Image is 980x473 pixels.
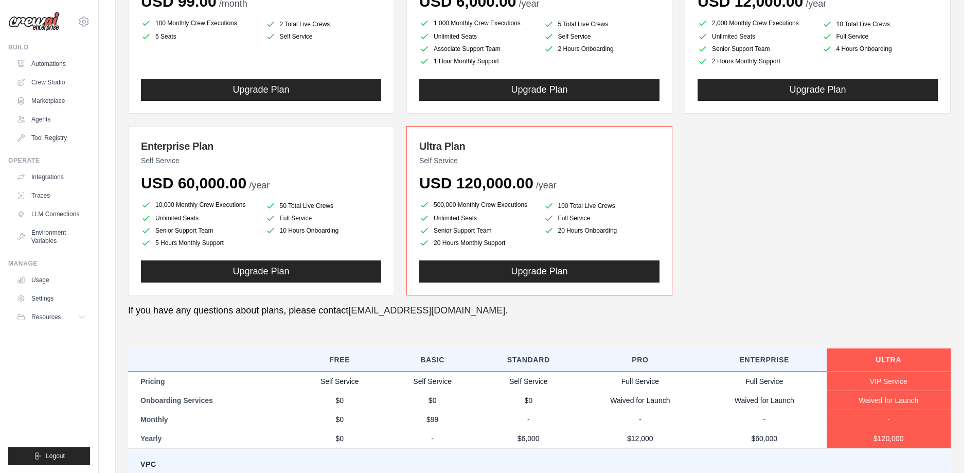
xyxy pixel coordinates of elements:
a: Integrations [12,169,90,185]
li: 5 Total Live Crews [544,19,660,29]
td: Self Service [293,372,386,391]
a: Automations [12,56,90,72]
a: Crew Studio [12,74,90,91]
li: Unlimited Seats [419,31,536,42]
td: - [702,410,826,429]
span: /year [249,180,270,190]
li: Full Service [822,31,938,42]
td: Onboarding Services [128,391,293,410]
td: Waived for Launch [702,391,826,410]
td: $99 [386,410,478,429]
li: Self Service [265,31,382,42]
a: Marketplace [12,93,90,109]
td: $60,000 [702,429,826,448]
td: Pricing [128,372,293,391]
li: Senior Support Team [419,225,536,236]
td: $12,000 [578,429,702,448]
li: 10,000 Monthly Crew Executions [141,199,257,211]
span: USD 60,000.00 [141,174,246,191]
td: Self Service [479,372,578,391]
li: Self Service [544,31,660,42]
td: $6,000 [479,429,578,448]
li: 2,000 Monthly Crew Executions [698,17,814,29]
li: Senior Support Team [698,44,814,54]
li: 50 Total Live Crews [265,201,382,211]
th: Free [293,348,386,372]
div: Manage [8,259,90,268]
button: Upgrade Plan [419,79,660,101]
span: /year [536,180,557,190]
li: 1,000 Monthly Crew Executions [419,17,536,29]
li: 2 Hours Onboarding [544,44,660,54]
td: VIP Service [827,372,951,391]
span: Logout [46,452,65,460]
th: Standard [479,348,578,372]
td: $0 [293,391,386,410]
th: Pro [578,348,702,372]
td: - [479,410,578,429]
p: Self Service [141,155,381,166]
span: USD 120,000.00 [419,174,533,191]
li: Associate Support Team [419,44,536,54]
li: 1 Hour Monthly Support [419,56,536,66]
td: Waived for Launch [578,391,702,410]
td: Self Service [386,372,478,391]
div: Build [8,43,90,51]
h3: Ultra Plan [419,139,660,153]
td: - [827,410,951,429]
li: Unlimited Seats [698,31,814,42]
a: Tool Registry [12,130,90,146]
td: Yearly [128,429,293,448]
button: Upgrade Plan [141,79,381,101]
td: $120,000 [827,429,951,448]
div: Operate [8,156,90,165]
p: If you have any questions about plans, please contact . [128,304,951,318]
li: Full Service [544,213,660,223]
td: - [578,410,702,429]
li: 2 Hours Monthly Support [698,56,814,66]
td: - [386,429,478,448]
li: 4 Hours Onboarding [822,44,938,54]
li: 5 Seats [141,31,257,42]
li: Unlimited Seats [141,213,257,223]
a: Environment Variables [12,224,90,249]
a: Agents [12,111,90,128]
td: Full Service [702,372,826,391]
td: $0 [479,391,578,410]
td: $0 [293,410,386,429]
a: Settings [12,290,90,307]
a: [EMAIL_ADDRESS][DOMAIN_NAME] [348,305,505,316]
li: Unlimited Seats [419,213,536,223]
li: 5 Hours Monthly Support [141,238,257,248]
button: Upgrade Plan [419,260,660,283]
li: 20 Hours Onboarding [544,225,660,236]
button: Upgrade Plan [698,79,938,101]
a: Usage [12,272,90,288]
th: Enterprise [702,348,826,372]
button: Logout [8,447,90,465]
li: 2 Total Live Crews [265,19,382,29]
iframe: Chat Widget [929,424,980,473]
td: $0 [293,429,386,448]
h3: Enterprise Plan [141,139,381,153]
button: Resources [12,309,90,325]
td: Full Service [578,372,702,391]
a: LLM Connections [12,206,90,222]
th: Basic [386,348,478,372]
li: 500,000 Monthly Crew Executions [419,199,536,211]
a: Traces [12,187,90,204]
li: 10 Hours Onboarding [265,225,382,236]
td: Waived for Launch [827,391,951,410]
li: Full Service [265,213,382,223]
p: Self Service [419,155,660,166]
li: Senior Support Team [141,225,257,236]
li: 10 Total Live Crews [822,19,938,29]
li: 100 Total Live Crews [544,201,660,211]
button: Upgrade Plan [141,260,381,283]
li: 100 Monthly Crew Executions [141,17,257,29]
td: Monthly [128,410,293,429]
span: Resources [31,313,61,321]
img: Logo [8,12,60,31]
li: 20 Hours Monthly Support [419,238,536,248]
